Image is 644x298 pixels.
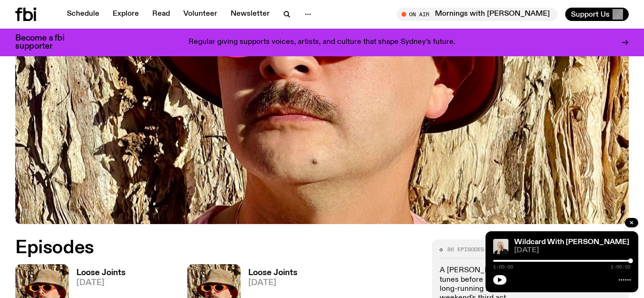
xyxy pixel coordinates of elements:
h3: Become a fbi supporter [15,34,76,51]
a: Wildcard With [PERSON_NAME] [514,238,629,246]
span: [DATE] [514,247,631,254]
span: 86 episodes [447,247,484,252]
button: On AirMornings with [PERSON_NAME] [397,8,558,21]
a: Schedule [61,8,105,21]
h3: Loose Joints [248,269,297,277]
p: Regular giving supports voices, artists, and culture that shape Sydney’s future. [189,38,455,47]
a: Newsletter [225,8,275,21]
button: Support Us [565,8,629,21]
h2: Episodes [15,239,406,257]
a: Explore [107,8,145,21]
h3: Loose Joints [76,269,126,277]
a: Read [147,8,176,21]
span: [DATE] [76,279,126,287]
span: Support Us [571,10,610,19]
span: 1:00:02 [611,265,631,269]
img: Stuart is smiling charmingly, wearing a black t-shirt against a stark white background. [493,239,508,254]
span: 1:00:00 [493,265,513,269]
a: Volunteer [178,8,223,21]
span: [DATE] [248,279,297,287]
